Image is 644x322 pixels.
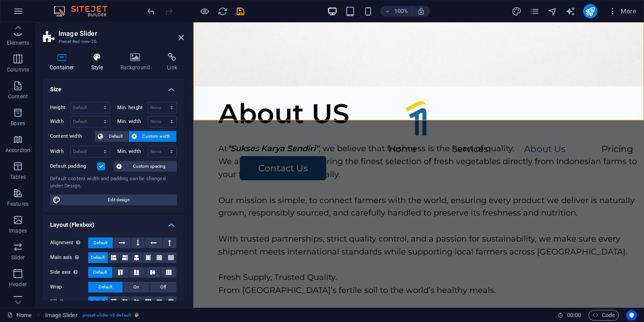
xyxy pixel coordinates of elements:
h6: 100% [394,6,408,17]
button: Edit design [50,195,177,205]
h4: Style [85,53,114,72]
i: Navigator [547,6,558,17]
label: Width [50,119,70,124]
h2: Image Slider [59,30,184,38]
span: Default [93,267,107,278]
p: Boxes [11,120,26,127]
nav: breadcrumb [45,310,139,321]
button: undo [145,6,156,17]
p: Elements [7,39,30,47]
button: Default [88,267,112,278]
span: Off [160,282,166,292]
label: Min. width [117,119,148,124]
button: Off [150,282,176,292]
button: Custom width [129,131,177,142]
div: Default content width and padding can be changed under Design. [50,175,177,190]
i: Design (Ctrl+Alt+Y) [512,6,522,17]
button: reload [217,6,228,17]
i: AI Writer [565,6,576,17]
span: More [608,7,636,16]
label: Side axis [50,267,88,278]
button: Usercentrics [626,310,637,321]
p: Accordion [5,147,30,154]
span: On [133,282,139,292]
img: Editor Logo [51,6,119,17]
button: Default [88,237,113,248]
span: Code [593,310,615,321]
p: Images [9,227,27,234]
button: design [512,6,522,17]
i: Reload page [218,6,228,17]
button: Default [88,282,123,292]
button: pages [529,6,540,17]
button: publish [583,4,597,18]
span: Default [91,252,105,263]
span: . preset-slider-v3-default [81,310,131,321]
span: Default [91,297,105,307]
button: navigator [547,6,558,17]
p: Features [7,200,29,208]
h4: Size [43,79,184,95]
button: Default [88,297,108,307]
span: Default [106,131,126,142]
label: Content width [50,131,95,142]
i: Save (Ctrl+S) [235,6,246,17]
span: Custom width [140,131,174,142]
i: Undo: Unknown action (Ctrl+Z) [146,6,156,17]
i: This element is a customizable preset [135,313,139,318]
button: save [235,6,246,17]
h4: Layout (Flexbox) [43,214,184,230]
label: Height [50,105,70,110]
p: Tables [10,174,26,181]
span: Edit design [64,195,174,205]
label: Fill [50,297,88,307]
h6: Session time [558,310,581,321]
label: Width [50,149,70,154]
button: Default [88,252,108,263]
span: Default [98,282,112,292]
label: Alignment [50,237,88,248]
p: Content [8,93,28,100]
button: Custom spacing [114,161,177,172]
label: Min. width [117,149,148,154]
label: Main axis [50,252,88,263]
label: Min. height [117,105,148,110]
h4: Background [114,53,161,72]
a: Click to cancel selection. Double-click to open Pages [7,310,32,321]
span: Custom spacing [124,161,174,172]
span: Default [94,237,107,248]
button: Code [589,310,619,321]
p: Header [9,281,27,288]
p: Slider [11,254,25,261]
button: On [123,282,149,292]
p: Columns [7,66,29,73]
button: Default [95,131,128,142]
h4: Link [160,53,184,72]
i: Pages (Ctrl+Alt+S) [529,6,540,17]
button: text_generator [565,6,576,17]
button: More [605,4,640,18]
span: Click to select. Double-click to edit [45,310,78,321]
button: Click here to leave preview mode and continue editing [199,6,210,17]
label: Wrap [50,282,88,292]
h4: Container [43,53,85,72]
h3: Preset #ed-new-26 [59,38,166,46]
span: : [573,312,575,318]
i: On resize automatically adjust zoom level to fit chosen device. [417,7,425,15]
i: Publish [585,6,595,17]
span: 00 00 [567,310,581,321]
button: 100% [380,6,412,17]
label: Default padding [50,161,97,172]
